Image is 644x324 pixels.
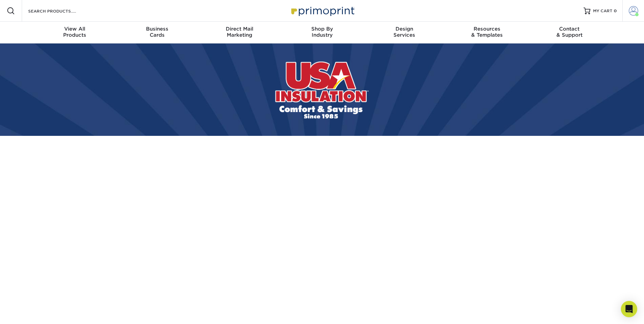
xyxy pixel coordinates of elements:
[614,8,617,13] span: 0
[271,60,373,120] img: USA Insulation
[363,22,446,43] a: DesignServices
[446,26,528,32] span: Resources
[593,8,612,14] span: MY CART
[116,26,198,32] span: Business
[446,22,528,43] a: Resources& Templates
[528,26,611,38] div: & Support
[34,22,116,43] a: View AllProducts
[198,26,281,32] span: Direct Mail
[198,22,281,43] a: Direct MailMarketing
[281,26,363,32] span: Shop By
[288,3,356,18] img: Primoprint
[363,26,446,38] div: Services
[528,26,611,32] span: Contact
[116,26,198,38] div: Cards
[446,26,528,38] div: & Templates
[34,26,116,38] div: Products
[363,26,446,32] span: Design
[27,7,94,15] input: SEARCH PRODUCTS.....
[198,26,281,38] div: Marketing
[34,26,116,32] span: View All
[528,22,611,43] a: Contact& Support
[281,26,363,38] div: Industry
[281,22,363,43] a: Shop ByIndustry
[621,301,637,317] div: Open Intercom Messenger
[116,22,198,43] a: BusinessCards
